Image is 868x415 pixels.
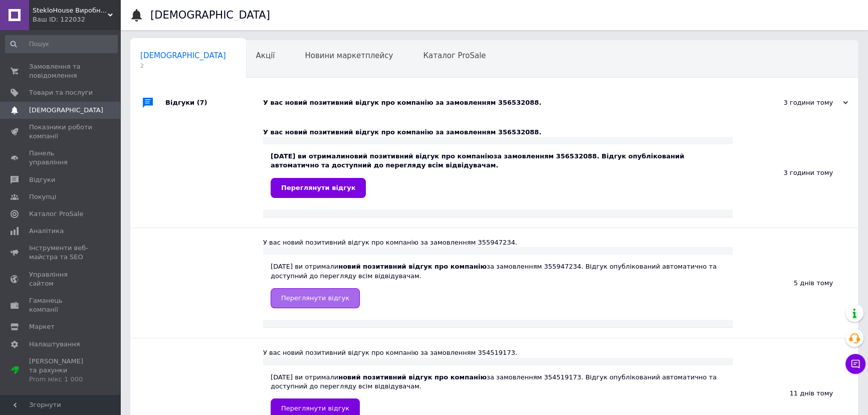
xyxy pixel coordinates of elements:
span: Новини маркетплейсу [305,51,393,60]
div: У вас новий позитивний відгук про компанію за замовленням 356532088. [263,98,748,107]
span: Інструменти веб-майстра та SEO [29,244,93,262]
button: Чат з покупцем [845,354,865,374]
div: Ваш ID: 122032 [33,15,120,24]
span: Гаманець компанії [29,296,93,314]
b: новий позитивний відгук про компанію [345,152,494,160]
a: Переглянути відгук [271,178,366,198]
span: Відгуки [29,175,55,184]
span: StekloHouse Виробництво і продаж дзеркальної мозаїки [33,6,108,15]
div: У вас новий позитивний відгук про компанію за замовленням 356532088. [263,128,733,137]
a: Переглянути відгук [271,288,360,308]
span: [DEMOGRAPHIC_DATA] [29,106,103,115]
div: 3 години тому [748,98,848,107]
span: Замовлення та повідомлення [29,62,93,80]
span: Переглянути відгук [281,184,355,191]
div: 3 години тому [733,118,858,228]
b: новий позитивний відгук про компанію [338,263,487,270]
span: Показники роботи компанії [29,123,93,141]
span: [PERSON_NAME] та рахунки [29,357,93,384]
span: Управління сайтом [29,270,93,288]
span: Покупці [29,192,56,201]
b: новий позитивний відгук про компанію [338,373,487,381]
span: Аналітика [29,227,64,236]
span: Каталог ProSale [29,210,83,219]
div: 5 днів тому [733,228,858,338]
span: Маркет [29,322,55,331]
div: У вас новий позитивний відгук про компанію за замовленням 355947234. [263,238,733,247]
div: [DATE] ви отримали за замовленням 356532088. Відгук опублікований автоматично та доступний до пер... [271,152,725,197]
div: Відгуки [165,88,263,118]
div: Prom мікс 1 000 [29,375,93,384]
h1: [DEMOGRAPHIC_DATA] [150,9,270,21]
span: Налаштування [29,340,80,349]
input: Пошук [5,35,118,53]
span: Переглянути відгук [281,294,349,302]
span: [DEMOGRAPHIC_DATA] [140,51,226,60]
div: У вас новий позитивний відгук про компанію за замовленням 354519173. [263,348,733,357]
span: Панель управління [29,149,93,167]
span: (7) [197,99,207,106]
div: [DATE] ви отримали за замовленням 355947234. Відгук опублікований автоматично та доступний до пер... [271,262,725,308]
span: 2 [140,62,226,70]
span: Товари та послуги [29,88,93,97]
span: Переглянути відгук [281,404,349,412]
span: Акції [256,51,275,60]
span: Каталог ProSale [423,51,486,60]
